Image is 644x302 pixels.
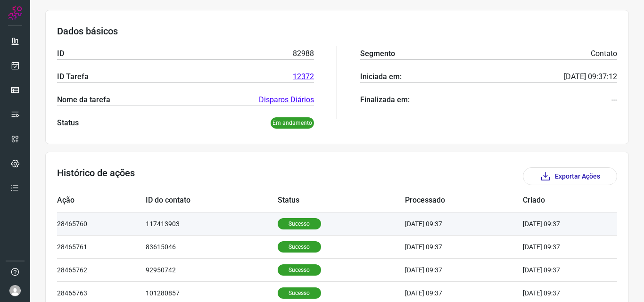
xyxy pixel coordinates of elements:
p: Sucesso [278,287,321,299]
td: 28465760 [57,212,146,235]
td: 92950742 [146,258,277,281]
p: 82988 [293,48,314,59]
p: Status [57,117,79,129]
img: Logo [8,6,22,20]
td: Processado [405,189,523,212]
img: avatar-user-boy.jpg [9,285,21,296]
p: Contato [591,48,617,59]
td: ID do contato [146,189,277,212]
p: Sucesso [278,264,321,276]
td: [DATE] 09:37 [405,212,523,235]
td: [DATE] 09:37 [405,258,523,281]
td: [DATE] 09:37 [523,212,589,235]
p: Iniciada em: [360,71,402,82]
p: Segmento [360,48,395,59]
td: Criado [523,189,589,212]
td: 28465761 [57,235,146,258]
p: Nome da tarefa [57,94,110,106]
p: ID [57,48,64,59]
td: 83615046 [146,235,277,258]
p: Sucesso [278,218,321,229]
a: 12372 [293,71,314,82]
td: 117413903 [146,212,277,235]
td: Status [278,189,405,212]
td: Ação [57,189,146,212]
p: Em andamento [271,117,314,129]
p: Finalizada em: [360,94,410,106]
td: [DATE] 09:37 [523,235,589,258]
p: --- [611,94,617,106]
h3: Dados básicos [57,25,617,37]
p: ID Tarefa [57,71,89,82]
h3: Histórico de ações [57,167,135,185]
button: Exportar Ações [523,167,617,185]
a: Disparos Diários [259,94,314,106]
td: 28465762 [57,258,146,281]
p: [DATE] 09:37:12 [564,71,617,82]
td: [DATE] 09:37 [523,258,589,281]
p: Sucesso [278,241,321,253]
td: [DATE] 09:37 [405,235,523,258]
